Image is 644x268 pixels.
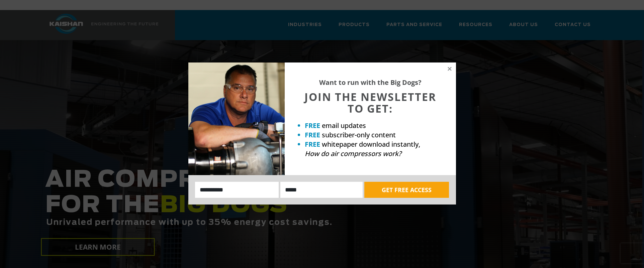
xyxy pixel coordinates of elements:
span: subscriber-only content [322,130,396,139]
strong: FREE [305,121,320,130]
button: Close [447,66,453,72]
strong: Want to run with the Big Dogs? [319,78,422,87]
span: JOIN THE NEWSLETTER TO GET: [304,90,436,116]
input: Email [280,182,363,198]
em: How do air compressors work? [305,149,401,158]
span: whitepaper download instantly, [322,140,420,149]
input: Name: [195,182,279,198]
strong: FREE [305,130,320,139]
button: GET FREE ACCESS [364,182,449,198]
strong: FREE [305,140,320,149]
span: email updates [322,121,366,130]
